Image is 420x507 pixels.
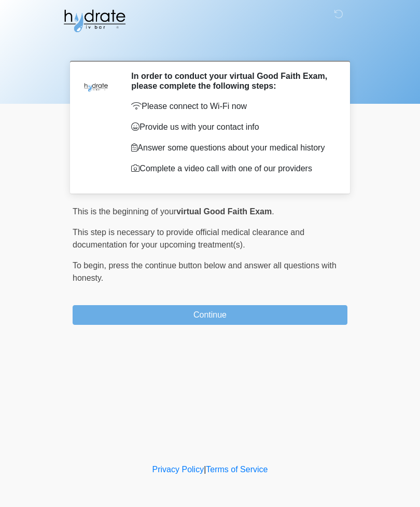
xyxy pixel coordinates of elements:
h2: In order to conduct your virtual Good Faith Exam, please complete the following steps: [131,71,332,91]
span: To begin, [73,261,108,270]
h1: ‎ ‎ ‎ [65,37,355,57]
a: Privacy Policy [152,465,204,474]
p: Please connect to Wi-Fi now [131,100,332,113]
button: Continue [73,305,347,325]
p: Provide us with your contact info [131,121,332,133]
p: Complete a video call with one of our providers [131,162,332,175]
span: press the continue button below and answer all questions with honesty. [73,261,337,282]
img: Hydrate IV Bar - Fort Collins Logo [62,8,127,34]
strong: virtual Good Faith Exam [176,207,272,216]
span: . [272,207,274,216]
span: This step is necessary to provide official medical clearance and documentation for your upcoming ... [73,228,304,249]
img: Agent Avatar [80,71,111,102]
span: This is the beginning of your [73,207,176,216]
a: Terms of Service [206,465,268,474]
a: | [204,465,206,474]
p: Answer some questions about your medical history [131,142,332,154]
